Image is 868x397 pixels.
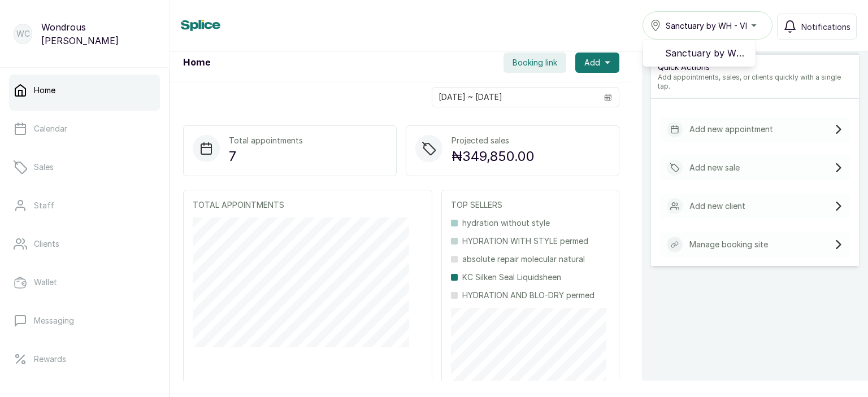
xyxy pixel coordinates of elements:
[462,272,561,283] p: KC Silken Seal Liquidsheen
[689,124,773,135] p: Add new appointment
[229,135,303,146] p: Total appointments
[9,75,160,106] a: Home
[34,238,59,250] p: Clients
[504,53,566,73] button: Booking link
[462,290,594,301] p: HYDRATION AND BLO-DRY permed
[777,14,857,40] button: Notifications
[34,315,74,326] p: Messaging
[689,239,768,250] p: Manage booking site
[658,73,852,91] p: Add appointments, sales, or clients quickly with a single tap.
[658,62,852,73] p: Quick Actions
[193,199,423,211] p: TOTAL APPOINTMENTS
[513,57,557,68] span: Booking link
[643,40,756,67] ul: Sanctuary by WH - VI
[34,85,55,96] p: Home
[229,146,303,167] p: 7
[9,267,160,298] a: Wallet
[41,20,155,47] p: Wondrous [PERSON_NAME]
[689,200,745,212] p: Add new client
[643,11,772,40] button: Sanctuary by WH - VI
[9,305,160,337] a: Messaging
[666,20,747,32] span: Sanctuary by WH - VI
[34,162,54,173] p: Sales
[462,217,550,229] p: hydration without style
[451,199,610,211] p: TOP SELLERS
[584,57,600,68] span: Add
[665,46,747,60] span: Sanctuary by WH - VI
[34,354,66,365] p: Rewards
[16,28,30,40] p: WC
[462,254,585,265] p: absolute repair molecular natural
[432,88,597,107] input: Select date
[604,93,612,101] svg: calendar
[34,123,67,134] p: Calendar
[34,277,57,288] p: Wallet
[9,151,160,183] a: Sales
[9,113,160,145] a: Calendar
[462,235,588,247] p: HYDRATION WITH STYLE permed
[9,190,160,221] a: Staff
[452,135,535,146] p: Projected sales
[34,200,54,211] p: Staff
[801,21,850,33] span: Notifications
[9,343,160,375] a: Rewards
[452,146,535,167] p: ₦349,850.00
[183,56,210,69] h1: Home
[9,228,160,260] a: Clients
[575,53,619,73] button: Add
[689,162,740,173] p: Add new sale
